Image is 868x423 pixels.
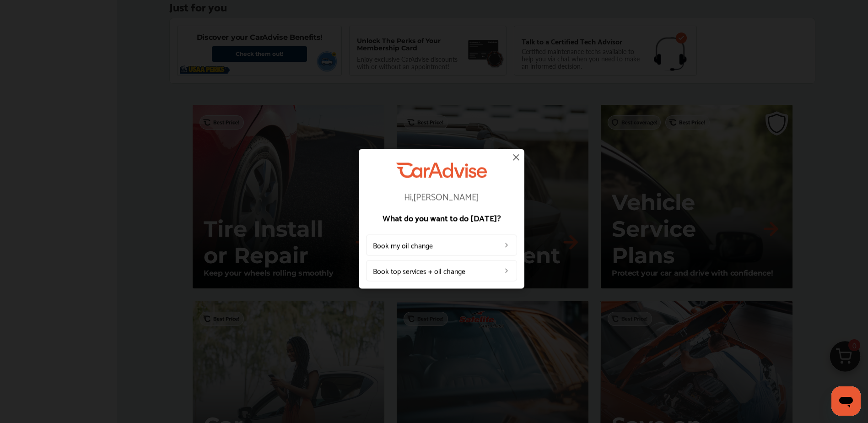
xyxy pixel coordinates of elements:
[366,260,517,282] a: Book top services + oil change
[396,163,487,178] img: CarAdvise Logo
[503,242,510,249] img: left_arrow_icon.0f472efe.svg
[831,386,861,416] iframe: Button to launch messaging window
[503,267,510,275] img: left_arrow_icon.0f472efe.svg
[366,235,517,256] a: Book my oil change
[366,214,517,222] p: What do you want to do [DATE]?
[511,152,522,163] img: close-icon.a004319c.svg
[366,192,517,201] p: Hi, [PERSON_NAME]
